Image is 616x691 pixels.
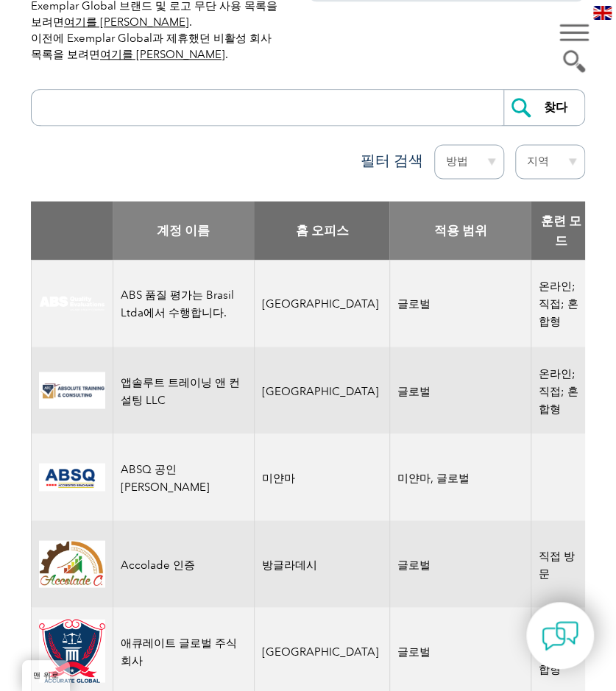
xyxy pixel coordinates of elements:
font: 앱솔루트 트레이닝 앤 컨설팅 LLC [121,375,240,406]
th: 적용 범위: 열을 오름차순으로 정렬하려면 활성화하세요. [389,201,531,260]
font: ABS 품질 평가는 Brasil Ltda에서 수행합니다. [121,288,234,319]
font: 미얀마 [262,471,295,484]
font: 홈 오피스 [295,223,348,238]
a: 여기를 [PERSON_NAME] [64,15,189,29]
font: . [189,15,192,29]
th: 훈련 모드: 열을 오름차순으로 정렬하려면 활성화하세요. [531,201,591,260]
a: 여기를 [PERSON_NAME] [100,48,225,61]
font: 직접 방문 [539,549,575,580]
img: a034a1f6-3919-f011-998a-0022489685a1-logo.png [39,619,105,682]
input: 찾다 [503,90,584,125]
img: 16e092f6-eadd-ed11-a7c6-00224814fd52-logo.png [39,372,105,408]
font: 글로벌 [397,645,431,658]
font: ABSQ 공인 [PERSON_NAME] [121,462,210,493]
font: 글로벌 [397,384,431,397]
font: 온라인; 직접; 혼합형 [539,280,578,328]
font: 미얀마, 글로벌 [397,471,470,484]
font: 온라인; 직접; 혼합형 [539,627,578,676]
img: cc24547b-a6e0-e911-a812-000d3a795b83-logo.png [39,463,105,491]
font: 글로벌 [397,558,431,571]
img: c92924ac-d9bc-ea11-a814-000d3a79823d-logo.jpg [39,295,105,311]
font: Accolade 인증 [121,558,195,571]
font: 글로벌 [397,297,431,311]
font: 애큐레이트 글로벌 주식회사 [121,636,237,667]
font: [GEOGRAPHIC_DATA] [262,297,379,311]
font: 훈련 모드 [541,213,581,248]
font: 계정 이름 [157,223,210,238]
img: contact-chat.png [542,617,578,654]
font: 온라인; 직접; 혼합형 [539,366,578,415]
font: 필터 검색 [361,152,423,169]
font: 맨 위로 [33,671,59,680]
font: 적용 범위 [433,223,486,238]
font: 이전에 Exemplar Global과 제휴했던 비활성 회사 목록을 보려면 [31,32,272,61]
th: 계정 이름: 열을 내림차순으로 정렬하려면 활성화하세요. [113,201,254,260]
font: [GEOGRAPHIC_DATA] [262,384,379,397]
img: en [593,6,612,20]
font: [GEOGRAPHIC_DATA] [262,645,379,658]
font: 방글라데시 [262,558,317,571]
img: 1a94dd1a-69dd-eb11-bacb-002248159486-logo.jpg [39,540,105,587]
font: . [225,48,228,61]
th: 홈 오피스: 열을 오름차순으로 정렬하려면 활성화하세요. [254,201,389,260]
a: 맨 위로 [22,660,70,691]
